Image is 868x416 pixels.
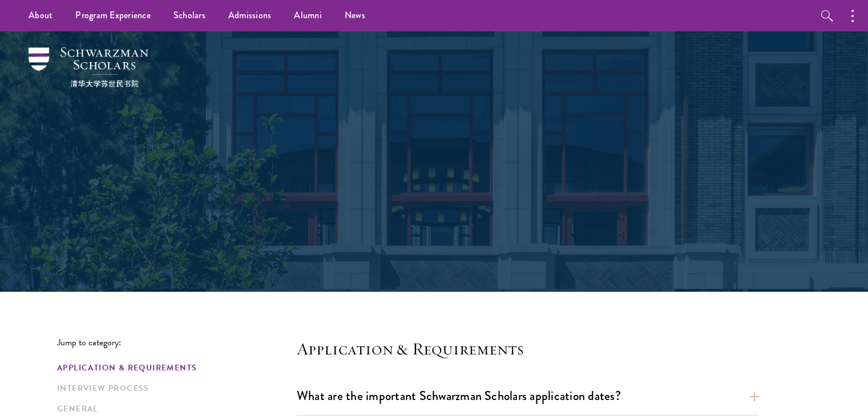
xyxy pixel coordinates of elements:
[57,362,290,374] a: Application & Requirements
[57,382,290,394] a: Interview Process
[297,383,759,409] button: What are the important Schwarzman Scholars application dates?
[297,337,759,360] h4: Application & Requirements
[57,337,297,348] p: Jump to category:
[57,403,290,415] a: General
[29,47,148,87] img: Schwarzman Scholars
